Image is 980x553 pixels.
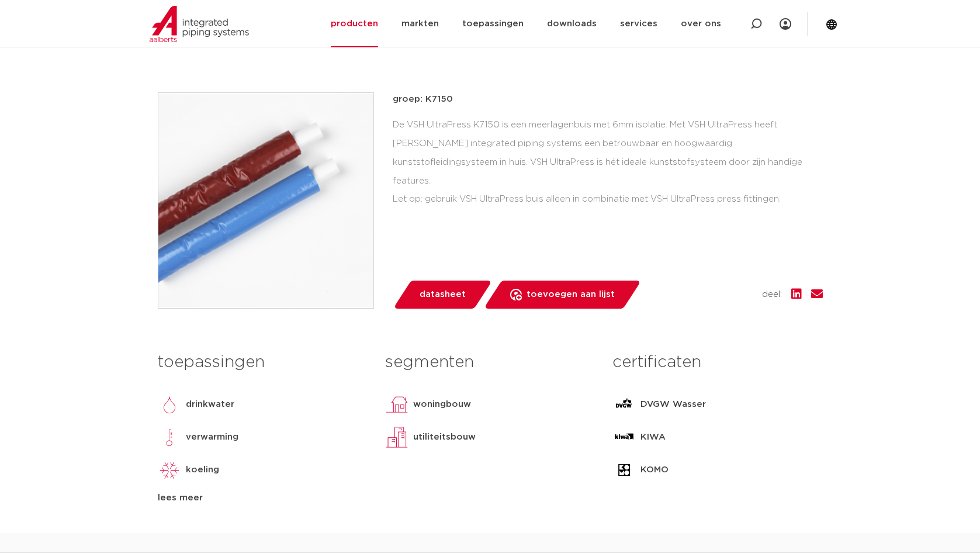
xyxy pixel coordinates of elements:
span: datasheet [420,285,466,304]
p: KOMO [640,463,669,477]
img: KIWA [612,426,636,449]
div: lees meer [158,491,368,505]
img: DVGW Wasser [612,393,636,416]
img: woningbouw [385,393,408,416]
img: utiliteitsbouw [385,426,408,449]
span: toevoegen aan lijst [527,285,615,304]
h3: toepassingen [158,351,368,374]
img: Product Image for VSH UltraPress meerlagenbuis met 6mm isolatie [158,93,373,308]
img: verwarming [158,426,181,449]
div: De VSH UltraPress K7150 is een meerlagenbuis met 6mm isolatie. Met VSH UltraPress heeft [PERSON_N... [393,116,823,209]
p: woningbouw [413,398,471,412]
p: KIWA [640,430,666,444]
p: verwarming [186,430,238,444]
span: deel: [762,288,782,302]
p: groep: K7150 [393,92,823,106]
img: KOMO [612,458,636,482]
p: DVGW Wasser [640,398,706,412]
p: drinkwater [186,398,234,412]
p: utiliteitsbouw [413,430,476,444]
p: koeling [186,463,219,477]
a: datasheet [393,281,492,309]
h3: segmenten [385,351,595,374]
h3: certificaten [612,351,822,374]
img: drinkwater [158,393,181,416]
img: koeling [158,458,181,482]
